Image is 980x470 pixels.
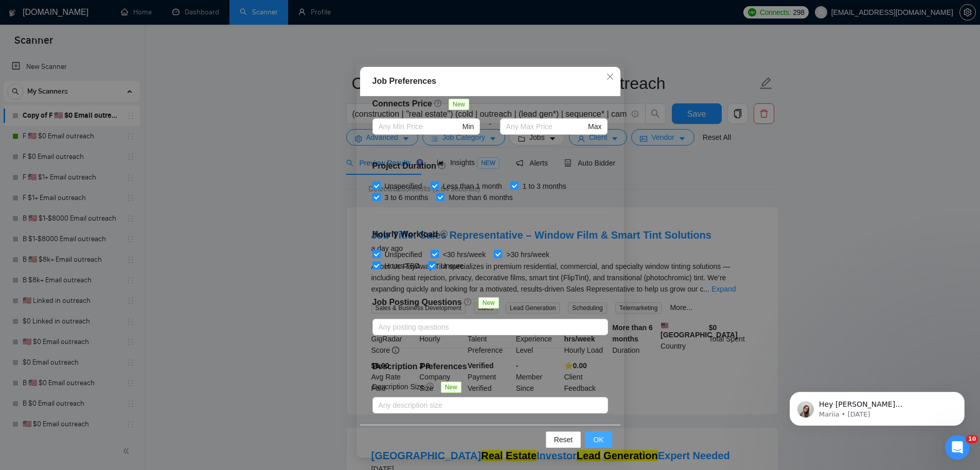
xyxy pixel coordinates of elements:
[593,434,603,445] span: OK
[381,192,433,203] span: 3 to 6 months
[438,161,447,170] span: question-circle
[440,230,449,238] span: question-circle
[372,360,608,373] h4: Description Preferences
[606,73,614,81] span: close
[588,121,601,132] span: Max
[444,192,517,203] span: More than 6 months
[372,296,462,309] h4: Job Posting Questions
[434,99,442,107] span: question-circle
[372,160,608,172] h4: Project Duration
[546,431,581,448] button: Reset
[439,249,490,260] span: <30 hrs/week
[439,180,506,192] span: Less than 1 month
[519,180,571,192] span: 1 to 3 months
[436,260,468,272] span: Unsure
[372,381,424,392] h5: Description Size
[585,431,612,448] button: OK
[945,435,970,460] iframe: Intercom live chat
[426,382,435,390] span: question-circle
[506,121,586,132] input: Any Max Price
[480,118,500,147] div: -
[381,260,424,272] span: Hours TBD
[596,63,624,91] button: Close
[441,382,461,393] span: New
[462,121,474,132] span: Min
[449,99,469,110] span: New
[381,180,426,192] span: Unspecified
[464,298,472,306] span: question-circle
[502,249,554,260] span: >30 hrs/week
[478,297,499,309] span: New
[379,121,460,132] input: Any Min Price
[774,370,980,442] iframe: Intercom notifications message
[554,434,573,445] span: Reset
[966,435,978,443] span: 10
[381,249,426,260] span: Unspecified
[372,228,608,241] h4: Hourly Workload
[372,75,608,87] div: Job Preferences
[372,98,432,110] h4: Connects Price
